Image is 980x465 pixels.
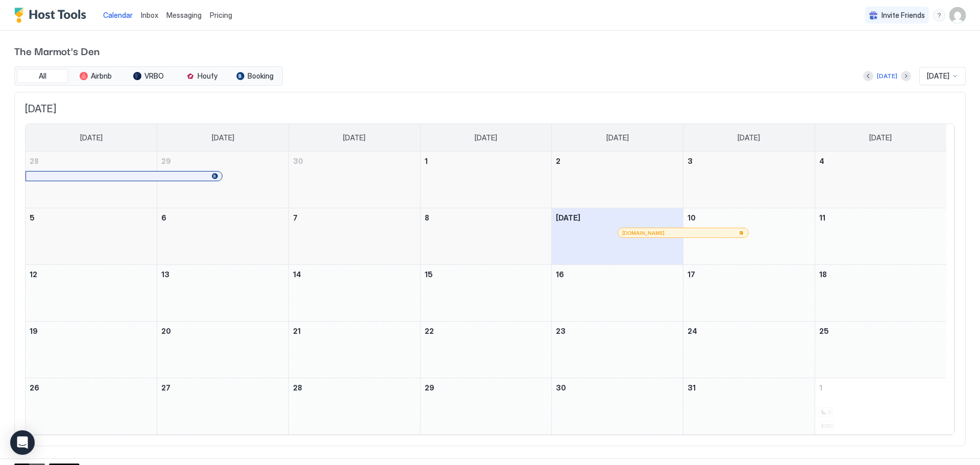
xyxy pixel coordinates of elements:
[863,71,873,81] button: Previous month
[210,11,232,20] span: Pricing
[144,71,164,81] span: VRBO
[688,383,696,392] span: 31
[229,69,280,83] button: Booking
[288,322,420,378] td: October 21, 2025
[815,378,946,397] a: November 1, 2025
[815,265,946,284] a: October 18, 2025
[933,9,945,21] div: menu
[819,383,822,392] span: 1
[30,270,37,279] span: 12
[425,327,434,335] span: 22
[80,133,103,142] span: [DATE]
[26,322,157,378] td: October 19, 2025
[293,383,302,392] span: 28
[683,265,815,284] a: October 17, 2025
[464,124,507,152] a: Wednesday
[421,208,552,227] a: October 8, 2025
[293,270,301,279] span: 14
[70,69,121,83] button: Airbnb
[556,327,566,335] span: 23
[859,124,902,152] a: Saturday
[420,208,552,265] td: October 8, 2025
[26,378,157,435] td: October 26, 2025
[606,133,629,142] span: [DATE]
[157,208,288,227] a: October 6, 2025
[288,208,420,265] td: October 7, 2025
[26,152,157,170] a: September 28, 2025
[26,378,157,397] a: October 26, 2025
[949,7,966,23] div: User profile
[161,157,171,165] span: 29
[421,152,552,170] a: October 1, 2025
[420,152,552,208] td: October 1, 2025
[141,10,158,20] a: Inbox
[157,208,289,265] td: October 6, 2025
[420,322,552,378] td: October 22, 2025
[556,270,564,279] span: 16
[26,265,157,322] td: October 12, 2025
[14,43,966,58] span: The Marmot's Den
[552,152,683,170] a: October 2, 2025
[30,213,35,222] span: 5
[622,230,744,236] div: [DOMAIN_NAME]
[727,124,770,152] a: Friday
[421,322,552,340] a: October 22, 2025
[901,71,911,81] button: Next month
[70,124,113,152] a: Sunday
[688,157,693,165] span: 3
[421,378,552,397] a: October 29, 2025
[30,327,38,335] span: 19
[288,152,420,208] td: September 30, 2025
[288,265,420,322] td: October 14, 2025
[475,133,497,142] span: [DATE]
[288,378,420,435] td: October 28, 2025
[881,11,925,20] span: Invite Friends
[622,230,665,236] span: [DOMAIN_NAME]
[875,70,899,82] button: [DATE]
[421,265,552,284] a: October 15, 2025
[819,270,827,279] span: 18
[166,10,202,20] a: Messaging
[14,8,91,23] a: Host Tools Logo
[26,322,157,340] a: October 19, 2025
[26,152,157,208] td: September 28, 2025
[293,327,301,335] span: 21
[552,152,683,208] td: October 2, 2025
[161,327,171,335] span: 20
[877,71,897,81] div: [DATE]
[26,208,157,265] td: October 5, 2025
[683,208,815,265] td: October 10, 2025
[927,71,949,81] span: [DATE]
[815,152,946,208] td: October 4, 2025
[157,265,288,284] a: October 13, 2025
[425,270,433,279] span: 15
[815,378,946,435] td: November 1, 2025
[103,11,133,19] span: Calendar
[30,157,39,165] span: 28
[815,208,946,265] td: October 11, 2025
[815,265,946,322] td: October 18, 2025
[26,208,157,227] a: October 5, 2025
[683,378,815,397] a: October 31, 2025
[157,152,289,208] td: September 29, 2025
[343,133,365,142] span: [DATE]
[552,208,683,227] a: October 9, 2025
[103,10,133,20] a: Calendar
[688,213,696,222] span: 10
[815,322,946,378] td: October 25, 2025
[212,133,234,142] span: [DATE]
[176,69,227,83] button: Houfy
[91,71,112,81] span: Airbnb
[552,265,683,284] a: October 16, 2025
[556,157,560,165] span: 2
[552,322,683,378] td: October 23, 2025
[161,383,170,392] span: 27
[738,133,760,142] span: [DATE]
[157,322,289,378] td: October 20, 2025
[25,103,955,115] span: [DATE]
[123,69,174,83] button: VRBO
[815,152,946,170] a: October 4, 2025
[161,213,166,222] span: 6
[141,11,158,19] span: Inbox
